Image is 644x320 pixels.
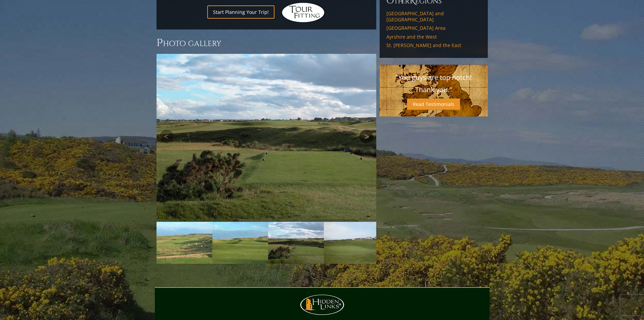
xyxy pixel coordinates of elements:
[407,99,460,110] a: Read Testimonials
[281,2,325,23] img: Hidden Links
[386,10,481,22] a: [GEOGRAPHIC_DATA] and [GEOGRAPHIC_DATA]
[386,34,481,40] a: Ayrshire and the West
[386,25,481,31] a: [GEOGRAPHIC_DATA] Area
[359,130,373,143] a: Next
[207,5,275,19] a: Start Planning Your Trip!
[386,71,481,96] p: "You guys are top notch! Thank you."
[386,42,481,48] a: St. [PERSON_NAME] and the East
[160,130,173,143] a: Previous
[157,36,376,50] h3: Photo Gallery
